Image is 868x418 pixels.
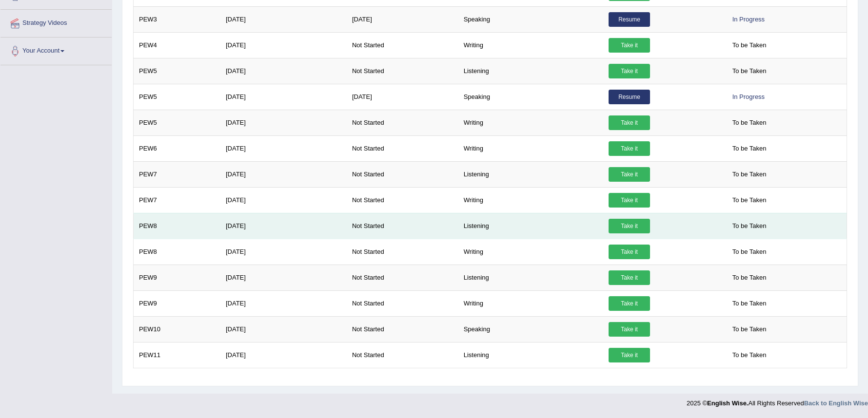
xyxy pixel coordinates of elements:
[134,342,220,368] td: PEW11
[707,399,748,407] strong: English Wise.
[458,58,603,84] td: Listening
[347,135,458,161] td: Not Started
[220,187,347,213] td: [DATE]
[609,90,650,104] a: Resume
[458,316,603,342] td: Speaking
[347,265,458,290] td: Not Started
[347,110,458,135] td: Not Started
[728,296,771,311] span: To be Taken
[134,213,220,239] td: PEW8
[220,265,347,290] td: [DATE]
[220,110,347,135] td: [DATE]
[458,6,603,32] td: Speaking
[220,58,347,84] td: [DATE]
[134,290,220,316] td: PEW9
[347,239,458,265] td: Not Started
[728,348,771,362] span: To be Taken
[458,290,603,316] td: Writing
[687,394,868,408] div: 2025 © All Rights Reserved
[609,12,650,27] a: Resume
[134,316,220,342] td: PEW10
[347,6,458,32] td: [DATE]
[220,135,347,161] td: [DATE]
[609,296,650,311] a: Take it
[347,316,458,342] td: Not Started
[609,64,650,78] a: Take it
[609,270,650,285] a: Take it
[609,193,650,208] a: Take it
[728,193,771,208] span: To be Taken
[347,84,458,110] td: [DATE]
[458,213,603,239] td: Listening
[134,187,220,213] td: PEW7
[609,115,650,130] a: Take it
[458,135,603,161] td: Writing
[347,58,458,84] td: Not Started
[728,322,771,337] span: To be Taken
[134,58,220,84] td: PEW5
[134,239,220,265] td: PEW8
[728,245,771,259] span: To be Taken
[220,213,347,239] td: [DATE]
[458,84,603,110] td: Speaking
[0,38,112,62] a: Your Account
[728,12,769,27] div: In Progress
[134,161,220,187] td: PEW7
[220,316,347,342] td: [DATE]
[134,6,220,32] td: PEW3
[458,110,603,135] td: Writing
[347,342,458,368] td: Not Started
[609,245,650,259] a: Take it
[609,167,650,182] a: Take it
[458,161,603,187] td: Listening
[347,187,458,213] td: Not Started
[134,265,220,290] td: PEW9
[728,64,771,78] span: To be Taken
[728,115,771,130] span: To be Taken
[728,90,769,104] div: In Progress
[609,348,650,362] a: Take it
[458,342,603,368] td: Listening
[347,161,458,187] td: Not Started
[347,290,458,316] td: Not Started
[220,290,347,316] td: [DATE]
[220,6,347,32] td: [DATE]
[609,38,650,53] a: Take it
[347,32,458,58] td: Not Started
[134,32,220,58] td: PEW4
[458,265,603,290] td: Listening
[728,270,771,285] span: To be Taken
[458,187,603,213] td: Writing
[220,342,347,368] td: [DATE]
[804,399,868,407] a: Back to English Wise
[609,141,650,156] a: Take it
[220,239,347,265] td: [DATE]
[728,38,771,53] span: To be Taken
[609,219,650,233] a: Take it
[728,141,771,156] span: To be Taken
[220,161,347,187] td: [DATE]
[134,110,220,135] td: PEW5
[728,167,771,182] span: To be Taken
[0,10,112,34] a: Strategy Videos
[728,219,771,233] span: To be Taken
[220,84,347,110] td: [DATE]
[134,135,220,161] td: PEW6
[347,213,458,239] td: Not Started
[134,84,220,110] td: PEW5
[458,32,603,58] td: Writing
[220,32,347,58] td: [DATE]
[458,239,603,265] td: Writing
[609,322,650,337] a: Take it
